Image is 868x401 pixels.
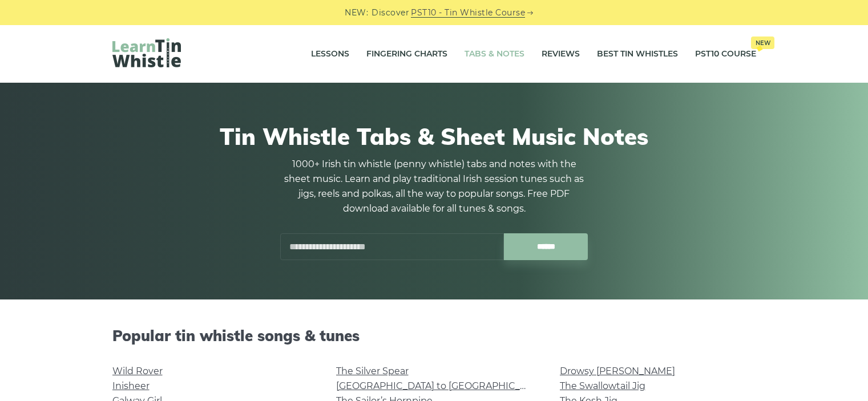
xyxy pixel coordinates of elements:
a: Fingering Charts [366,40,447,68]
a: The Swallowtail Jig [560,380,645,391]
a: Inisheer [112,380,150,391]
a: Reviews [542,40,580,68]
a: The Silver Spear [336,366,409,376]
h1: Tin Whistle Tabs & Sheet Music Notes [112,123,756,150]
h2: Popular tin whistle songs & tunes [112,327,756,345]
a: Wild Rover [112,366,163,376]
img: LearnTinWhistle.com [112,38,181,67]
a: Lessons [311,40,349,68]
span: New [751,37,774,49]
a: Best Tin Whistles [597,40,678,68]
a: PST10 CourseNew [695,40,756,68]
a: Drowsy [PERSON_NAME] [560,366,675,376]
a: [GEOGRAPHIC_DATA] to [GEOGRAPHIC_DATA] [336,380,547,391]
a: Tabs & Notes [465,40,524,68]
p: 1000+ Irish tin whistle (penny whistle) tabs and notes with the sheet music. Learn and play tradi... [280,157,588,216]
